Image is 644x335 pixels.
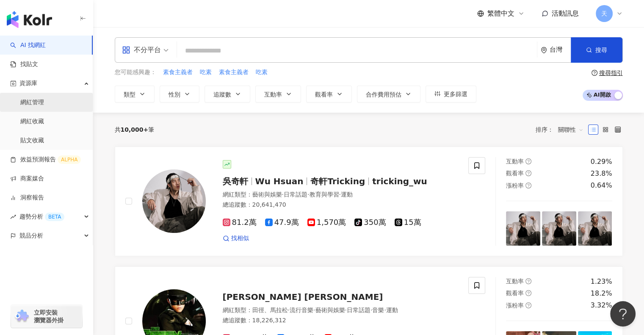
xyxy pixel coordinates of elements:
iframe: Help Scout Beacon - Open [610,301,636,327]
span: · [307,191,309,198]
span: question-circle [525,290,531,296]
span: question-circle [591,70,597,76]
span: 關聯性 [558,123,583,136]
span: question-circle [525,278,531,284]
span: 追蹤數 [213,91,231,98]
div: 網紅類型 ： [223,191,459,199]
img: post-image [578,211,612,246]
a: 商案媒合 [10,174,44,183]
span: 田徑、馬拉松 [252,307,288,313]
button: 搜尋 [571,37,622,63]
span: 教育與學習 [309,191,339,198]
span: 漲粉率 [506,302,524,309]
span: 吳奇軒 [223,176,248,186]
span: 47.9萬 [265,218,299,227]
a: 找貼文 [10,60,38,69]
img: post-image [542,211,576,246]
span: question-circle [525,302,531,308]
span: 吃素 [200,68,212,77]
span: 合作費用預估 [366,91,401,98]
span: 流行音樂 [290,307,313,313]
span: · [288,307,290,313]
div: 總追蹤數 ： 20,641,470 [223,201,459,209]
button: 類型 [115,86,155,102]
span: 互動率 [506,278,524,285]
button: 合作費用預估 [357,86,420,102]
span: 漲粉率 [506,182,524,189]
span: 競品分析 [19,226,43,245]
span: 觀看率 [506,170,524,177]
span: rise [10,214,16,220]
span: 15萬 [395,218,421,227]
div: 0.64% [591,181,612,190]
span: 繁體中文 [487,9,514,18]
span: question-circle [525,158,531,164]
span: 日常話題 [347,307,370,313]
span: 性別 [169,91,180,98]
a: 洞察報告 [10,194,44,202]
img: chrome extension [14,310,30,323]
span: 運動 [341,191,353,198]
div: 共 筆 [115,126,155,133]
a: 效益預測報告ALPHA [10,155,81,164]
span: · [313,307,315,313]
span: 吃素 [256,68,268,77]
span: Wu Hsuan [255,176,304,186]
img: post-image [506,211,540,246]
span: · [370,307,372,313]
span: 觀看率 [506,290,524,296]
button: 追蹤數 [205,86,250,102]
button: 更多篩選 [426,86,476,102]
a: KOL Avatar吳奇軒Wu Hsuan奇軒Trickingtricking_wu網紅類型：藝術與娛樂·日常話題·教育與學習·運動總追蹤數：20,641,47081.2萬47.9萬1,570萬... [115,147,623,256]
button: 互動率 [255,86,301,102]
span: environment [541,47,547,53]
button: 素食主義者 [218,68,249,77]
a: searchAI 找網紅 [10,41,46,50]
span: question-circle [525,170,531,176]
button: 觀看率 [306,86,352,102]
button: 吃素 [199,68,212,77]
span: 日常話題 [284,191,307,198]
span: 10,000+ [121,126,149,133]
span: 350萬 [354,218,386,227]
span: 藝術與娛樂 [252,191,282,198]
span: 互動率 [506,158,524,165]
span: · [282,191,284,198]
div: 總追蹤數 ： 18,226,312 [223,316,459,325]
a: 網紅收藏 [20,117,44,126]
span: 資源庫 [19,74,37,93]
a: chrome extension立即安裝 瀏覽器外掛 [11,305,82,328]
span: 81.2萬 [223,218,257,227]
a: 貼文收藏 [20,136,44,145]
span: 1,570萬 [307,218,346,227]
span: 素食主義者 [219,68,249,77]
div: 3.32% [591,301,612,310]
span: [PERSON_NAME] [PERSON_NAME] [223,292,383,302]
a: 找相似 [223,234,249,243]
a: 網紅管理 [20,98,44,107]
div: 排序： [536,123,588,136]
span: 立即安裝 瀏覽器外掛 [34,309,64,324]
span: 類型 [124,91,135,98]
span: · [339,191,340,198]
button: 吃素 [255,68,268,77]
span: · [384,307,386,313]
button: 素食主義者 [163,68,193,77]
span: · [345,307,346,313]
span: 您可能感興趣： [115,68,156,77]
button: 性別 [160,86,199,102]
span: 藝術與娛樂 [315,307,345,313]
div: 18.2% [591,289,612,298]
span: 更多篩選 [444,91,467,97]
span: 音樂 [372,307,384,313]
div: 搜尋指引 [599,69,623,76]
div: 23.8% [591,169,612,178]
img: KOL Avatar [142,169,206,233]
span: 奇軒Tricking [310,176,365,186]
span: question-circle [525,183,531,188]
span: 活動訊息 [552,9,579,17]
div: 網紅類型 ： [223,306,459,315]
span: 天 [601,9,607,18]
div: 不分平台 [122,43,161,57]
span: 搜尋 [595,47,607,53]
